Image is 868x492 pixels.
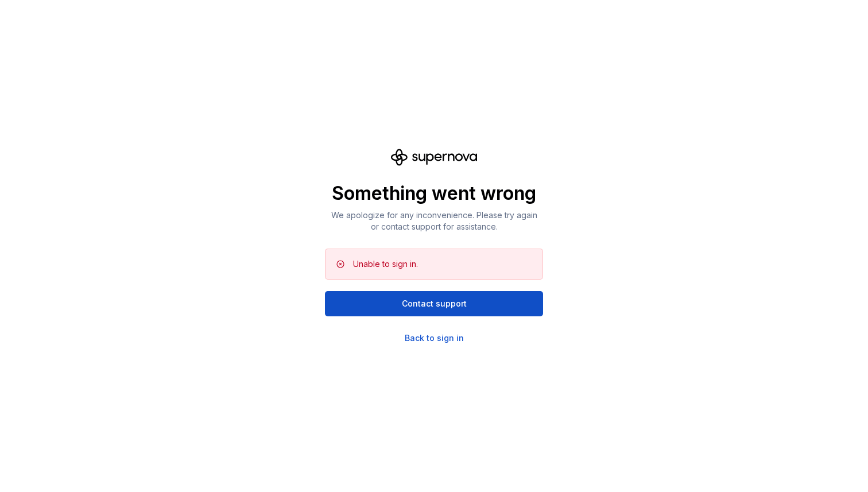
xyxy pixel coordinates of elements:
a: Back to sign in [405,332,464,344]
span: Contact support [402,298,467,309]
button: Contact support [325,291,543,316]
p: We apologize for any inconvenience. Please try again or contact support for assistance. [325,210,543,233]
p: Something went wrong [325,182,543,205]
div: Unable to sign in. [353,258,418,270]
